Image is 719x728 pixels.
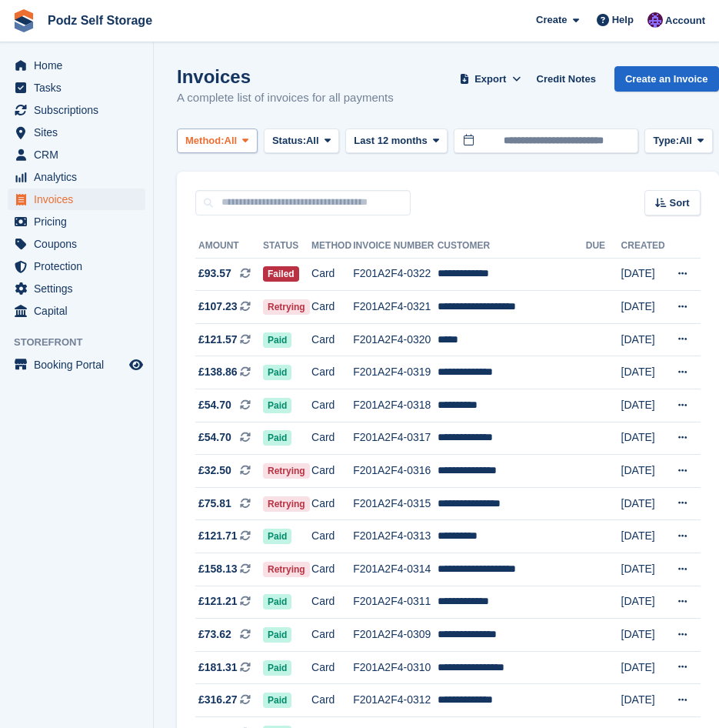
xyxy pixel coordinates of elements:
span: Paid [263,365,291,380]
td: [DATE] [621,389,667,422]
span: Paid [263,529,291,544]
td: Card [311,323,353,356]
span: £75.81 [198,496,231,512]
span: All [679,133,692,149]
span: Paid [263,693,291,708]
span: £54.70 [198,429,231,446]
td: [DATE] [621,520,667,553]
img: Jawed Chowdhary [647,12,663,28]
th: Amount [195,234,263,259]
td: F201A2F4-0309 [353,619,438,652]
td: F201A2F4-0310 [353,651,438,684]
button: Method: All [177,129,258,154]
td: F201A2F4-0312 [353,684,438,717]
th: Due [586,234,621,259]
span: Help [612,12,634,28]
td: [DATE] [621,422,667,455]
span: Create [536,12,567,28]
span: £121.21 [198,593,238,609]
span: £138.86 [198,364,238,380]
td: F201A2F4-0311 [353,586,438,619]
td: [DATE] [621,455,667,488]
td: Card [311,291,353,324]
h1: Invoices [177,66,394,87]
td: [DATE] [621,323,667,356]
td: F201A2F4-0321 [353,291,438,324]
td: F201A2F4-0315 [353,487,438,520]
td: Card [311,651,353,684]
td: Card [311,258,353,291]
span: Account [665,13,705,28]
span: All [225,133,238,149]
a: menu [8,354,145,376]
td: Card [311,422,353,455]
a: menu [8,278,145,299]
th: Customer [438,234,586,259]
span: Paid [263,627,291,643]
span: Home [34,55,126,76]
td: [DATE] [621,291,667,324]
span: Analytics [34,166,126,188]
td: Card [311,586,353,619]
td: Card [311,487,353,520]
td: [DATE] [621,684,667,717]
span: Sites [34,122,126,143]
td: F201A2F4-0313 [353,520,438,553]
span: Retrying [263,299,310,315]
td: F201A2F4-0316 [353,455,438,488]
td: [DATE] [621,553,667,586]
a: Podz Self Storage [42,8,158,33]
span: Failed [263,266,299,282]
span: Method: [185,133,225,149]
span: £121.71 [198,528,238,544]
a: Create an Invoice [614,66,719,92]
td: Card [311,553,353,586]
a: menu [8,189,145,210]
td: [DATE] [621,487,667,520]
span: Sort [670,195,690,211]
td: Card [311,520,353,553]
span: £181.31 [198,660,238,676]
td: F201A2F4-0317 [353,422,438,455]
span: £73.62 [198,626,231,643]
span: £54.70 [198,397,231,413]
td: [DATE] [621,258,667,291]
span: £121.57 [198,332,238,348]
span: Retrying [263,463,310,479]
a: menu [8,122,145,143]
th: Method [311,234,353,259]
a: menu [8,77,145,99]
a: Credit Notes [531,66,602,92]
span: CRM [34,144,126,165]
span: Protection [34,255,126,277]
a: menu [8,255,145,277]
span: Paid [263,398,291,413]
button: Export [457,66,524,92]
span: Settings [34,278,126,299]
span: Status: [272,133,306,149]
a: menu [8,55,145,76]
td: [DATE] [621,586,667,619]
span: £316.27 [198,692,238,708]
span: Coupons [34,233,126,255]
td: [DATE] [621,619,667,652]
span: £32.50 [198,463,231,479]
span: Export [474,72,506,87]
span: Booking Portal [34,354,126,376]
span: Tasks [34,77,126,99]
td: Card [311,684,353,717]
span: Paid [263,332,291,348]
span: Capital [34,300,126,322]
td: [DATE] [621,356,667,389]
p: A complete list of invoices for all payments [177,89,394,107]
td: F201A2F4-0319 [353,356,438,389]
td: Card [311,356,353,389]
button: Last 12 months [345,129,448,154]
a: menu [8,99,145,121]
a: menu [8,233,145,255]
span: £107.23 [198,299,238,315]
span: £93.57 [198,265,231,282]
span: Retrying [263,562,310,577]
td: F201A2F4-0314 [353,553,438,586]
img: stora-icon-8386f47178a22dfd0bd8f6a31ec36ba5ce8667c1dd55bd0f319d3a0aa187defe.svg [12,9,35,32]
